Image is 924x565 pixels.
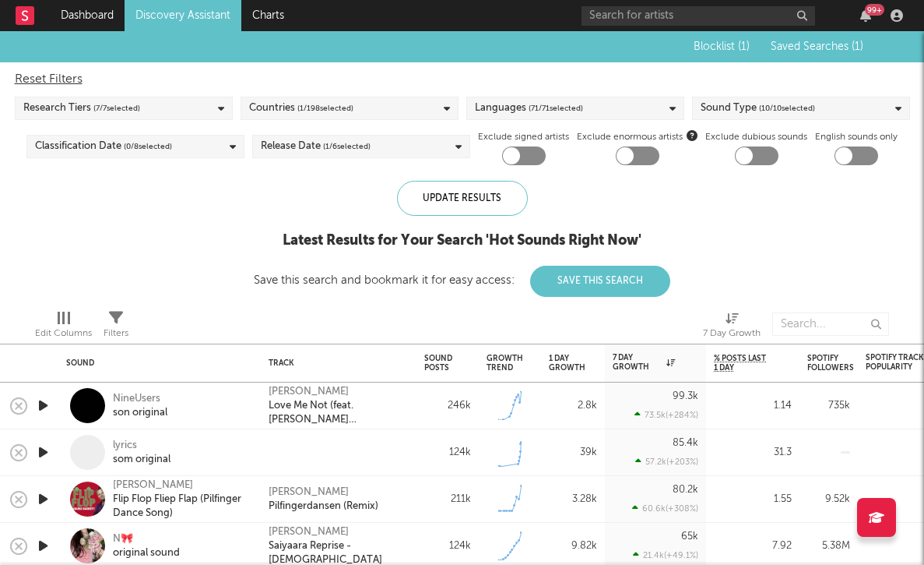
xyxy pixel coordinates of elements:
[865,4,884,16] div: 99 +
[424,490,471,509] div: 211k
[113,478,249,521] a: [PERSON_NAME]Flip Flop Fliep Flap (Pilfinger Dance Song)
[549,397,597,415] div: 2.8k
[549,490,597,509] div: 3.28k
[635,457,698,467] div: 57.2k ( +203 % )
[634,410,698,420] div: 73.5k ( +284 % )
[581,6,815,26] input: Search for artists
[93,99,140,118] span: ( 7 / 7 selected)
[549,354,585,373] div: 1 Day Growth
[478,128,569,147] label: Exclude signed artists
[66,358,245,368] div: Sound
[113,439,170,467] a: lyricssom original
[424,443,471,462] div: 124k
[113,478,249,493] div: [PERSON_NAME]
[269,500,378,514] a: Pilfingerdansen (Remix)
[852,41,863,52] span: ( 1 )
[113,546,180,560] div: original sound
[673,438,698,448] div: 85.4k
[323,137,371,156] span: ( 1 / 6 selected)
[261,137,371,156] div: Release Date
[23,99,140,118] div: Research Tiers
[860,9,871,22] button: 99+
[673,485,698,495] div: 80.2k
[487,354,525,373] div: Growth Trend
[633,550,698,560] div: 21.4k ( +49.1 % )
[269,385,349,399] a: [PERSON_NAME]
[759,99,815,118] span: ( 10 / 10 selected)
[15,70,910,89] div: Reset Filters
[113,439,170,453] div: lyrics
[703,305,761,350] div: 7 Day Growth
[815,128,898,147] label: English sounds only
[113,493,249,521] div: Flip Flop Fliep Flap (Pilfinger Dance Song)
[632,503,698,514] div: 60.6k ( +308 % )
[424,354,452,373] div: Sound Posts
[397,181,528,216] div: Update Results
[113,392,167,420] a: NineUsersson original
[714,443,792,462] div: 31.3
[766,41,863,53] button: Saved Searches (1)
[35,137,172,156] div: Classification Date
[549,443,597,462] div: 39k
[577,128,697,147] span: Exclude enormous artists
[807,354,854,373] div: Spotify Followers
[104,324,128,343] div: Filters
[424,537,471,556] div: 124k
[694,41,750,52] span: Blocklist
[297,99,353,118] span: ( 1 / 198 selected)
[714,537,792,556] div: 7.92
[738,41,750,52] span: ( 1 )
[254,274,670,286] div: Save this search and bookmark it for easy access:
[424,397,471,415] div: 246k
[714,397,792,415] div: 1.14
[35,305,92,350] div: Edit Columns
[549,537,597,556] div: 9.82k
[701,99,815,118] div: Sound Type
[673,391,698,401] div: 99.3k
[269,358,401,368] div: Track
[254,231,670,250] div: Latest Results for Your Search ' Hot Sounds Right Now '
[113,532,180,560] a: N🎀original sound
[113,392,167,406] div: NineUsers
[771,41,863,52] span: Saved Searches
[807,537,850,556] div: 5.38M
[113,453,170,467] div: som original
[249,99,353,118] div: Countries
[124,137,172,156] span: ( 0 / 8 selected)
[113,532,180,546] div: N🎀
[703,324,761,343] div: 7 Day Growth
[714,354,768,373] span: % Posts Last 1 Day
[807,397,850,415] div: 735k
[530,266,670,297] button: Save This Search
[772,313,889,336] input: Search...
[104,305,128,350] div: Filters
[681,531,698,542] div: 65k
[687,128,697,143] button: Exclude enormous artists
[269,486,349,500] a: [PERSON_NAME]
[714,490,792,509] div: 1.55
[475,99,583,118] div: Languages
[269,399,409,427] a: Love Me Not (feat. [PERSON_NAME][GEOGRAPHIC_DATA])
[269,525,349,539] a: [PERSON_NAME]
[807,490,850,509] div: 9.52k
[529,99,583,118] span: ( 71 / 71 selected)
[35,324,92,343] div: Edit Columns
[705,128,807,147] label: Exclude dubious sounds
[113,406,167,420] div: son original
[613,353,675,372] div: 7 Day Growth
